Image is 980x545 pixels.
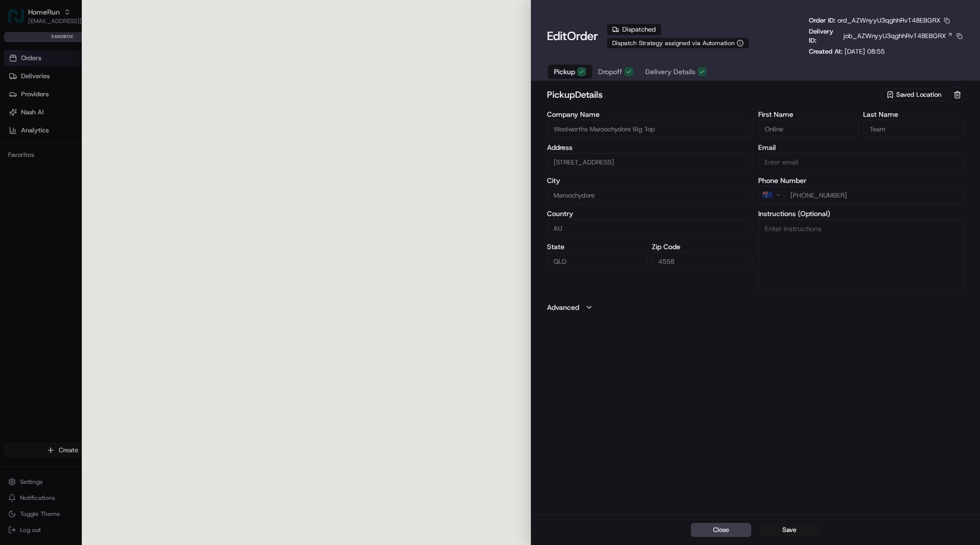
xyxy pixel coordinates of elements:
[607,38,749,49] button: Dispatch Strategy assigned via Automation
[598,67,622,77] span: Dropoff
[758,153,964,171] input: Enter email
[554,67,575,77] span: Pickup
[844,32,946,41] span: job_AZWnyyU3qghhRvT48EBGRX
[691,523,751,537] button: Close
[881,88,948,102] button: Saved Location
[547,88,879,102] h2: pickup Details
[758,210,964,217] label: Instructions (Optional)
[759,523,819,537] button: Save
[809,16,940,25] p: Order ID:
[896,90,941,99] span: Saved Location
[547,302,579,312] label: Advanced
[863,111,964,118] label: Last Name
[547,28,598,44] h1: Edit
[547,252,648,270] input: Enter state
[547,219,753,237] input: Enter country
[547,177,753,184] label: City
[645,67,695,77] span: Delivery Details
[607,24,661,36] div: Dispatched
[809,47,885,56] p: Created At:
[547,210,753,217] label: Country
[652,243,753,250] label: Zip Code
[809,27,964,45] div: Delivery ID:
[758,111,859,118] label: First Name
[652,252,753,270] input: Enter zip code
[845,47,885,56] span: [DATE] 08:55
[547,144,753,151] label: Address
[612,39,735,47] span: Dispatch Strategy assigned via Automation
[547,302,964,312] button: Advanced
[547,120,753,138] input: Enter company name
[758,177,964,184] label: Phone Number
[844,32,953,41] a: job_AZWnyyU3qghhRvT48EBGRX
[758,144,964,151] label: Email
[863,120,964,138] input: Enter last name
[837,16,940,25] span: ord_AZWnyyU3qghhRvT48EBGRX
[547,153,753,171] input: 12-20 Ocean Street, Maroochydore, QLD 4558, AU
[547,243,648,250] label: State
[784,186,964,204] input: Enter phone number
[567,28,598,44] span: Order
[758,120,859,138] input: Enter first name
[547,186,753,204] input: Enter city
[547,111,753,118] label: Company Name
